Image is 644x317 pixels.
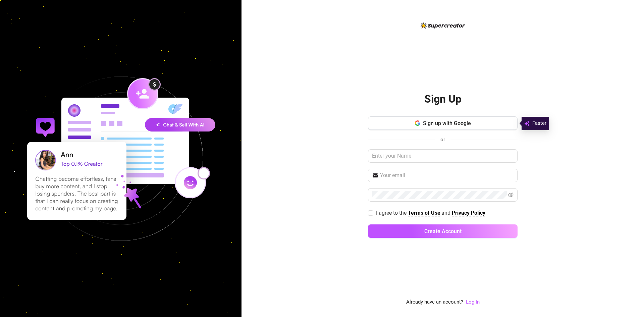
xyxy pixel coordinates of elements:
[524,119,530,127] img: svg%3e
[441,210,452,216] span: and
[452,210,485,217] a: Privacy Policy
[408,210,440,217] a: Terms of Use
[424,92,462,106] h2: Sign Up
[532,119,546,127] span: Faster
[406,298,463,306] span: Already have an account?
[452,210,485,216] strong: Privacy Policy
[440,137,445,143] span: or
[376,210,408,216] span: I agree to the
[368,116,518,130] button: Sign up with Google
[466,299,480,305] a: Log In
[368,224,518,238] button: Create Account
[380,171,514,179] input: Your email
[466,298,480,306] a: Log In
[408,210,440,216] strong: Terms of Use
[421,22,465,29] img: logo-BBDzfeDw.svg
[423,120,471,126] span: Sign up with Google
[424,228,462,234] span: Create Account
[368,149,518,163] input: Enter your Name
[508,192,514,198] span: eye-invisible
[5,43,237,275] img: signup-background-D0MIrEPF.svg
